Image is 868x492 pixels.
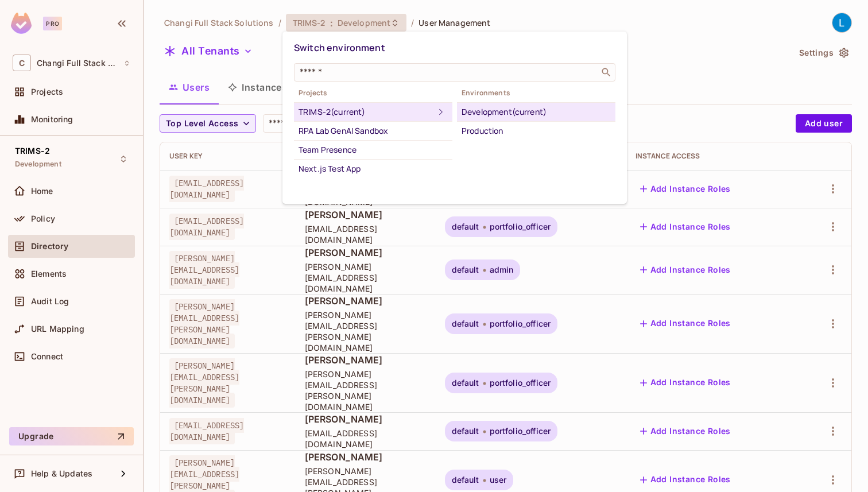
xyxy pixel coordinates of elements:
span: Environments [457,88,615,98]
div: RPA Lab GenAI Sandbox [299,124,448,138]
div: TRIMS-2 (current) [299,105,434,119]
span: Switch environment [294,41,385,54]
div: Production [462,124,611,138]
div: Development (current) [462,105,611,119]
span: Projects [294,88,452,98]
div: Team Presence [299,143,448,157]
div: Next.js Test App [299,162,448,176]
